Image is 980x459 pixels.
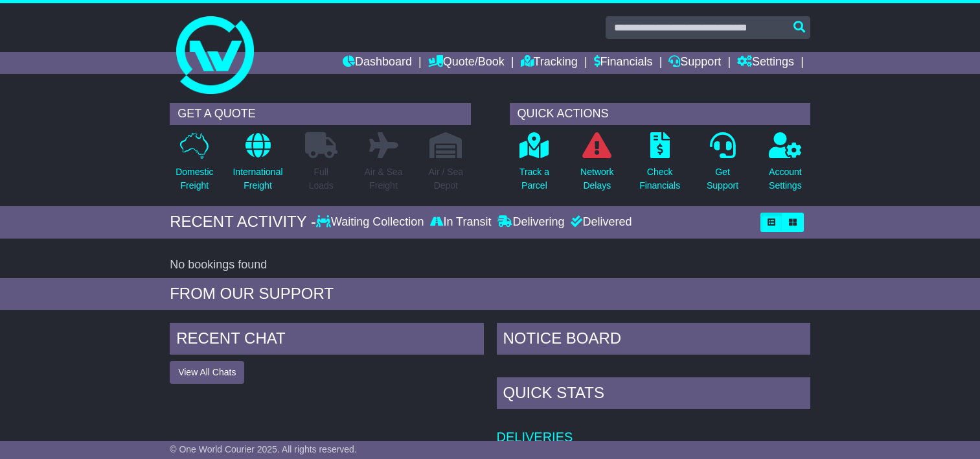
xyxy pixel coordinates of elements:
a: InternationalFreight [232,132,283,200]
a: Tracking [521,52,578,74]
p: Air & Sea Freight [364,165,402,193]
a: CheckFinancials [639,132,681,200]
p: Air / Sea Depot [428,165,463,193]
div: RECENT ACTIVITY - [170,213,316,231]
a: Quote/Book [428,52,505,74]
div: NOTICE BOARD [497,323,810,358]
a: NetworkDelays [580,132,614,200]
div: Delivered [567,215,632,230]
div: Delivering [494,215,567,230]
a: Financials [594,52,653,74]
div: RECENT CHAT [170,323,483,358]
p: Account Settings [769,165,802,193]
p: Check Financials [639,165,680,193]
a: Support [668,52,721,74]
div: GET A QUOTE [170,103,470,125]
a: Dashboard [343,52,412,74]
td: Deliveries [497,412,810,445]
span: © One World Courier 2025. All rights reserved. [170,444,357,454]
div: FROM OUR SUPPORT [170,285,810,303]
p: Get Support [707,165,738,193]
a: GetSupport [706,132,739,200]
a: AccountSettings [768,132,803,200]
div: In Transit [427,215,494,230]
p: Full Loads [305,165,337,193]
p: Network Delays [580,165,613,193]
div: QUICK ACTIONS [510,103,810,125]
div: Waiting Collection [316,215,427,230]
a: Settings [737,52,794,74]
a: DomesticFreight [175,132,214,200]
p: Domestic Freight [176,165,213,193]
p: Track a Parcel [519,165,549,193]
div: Quick Stats [497,377,810,412]
div: No bookings found [170,258,810,272]
p: International Freight [233,165,282,193]
button: View All Chats [170,361,244,384]
a: Track aParcel [519,132,550,200]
